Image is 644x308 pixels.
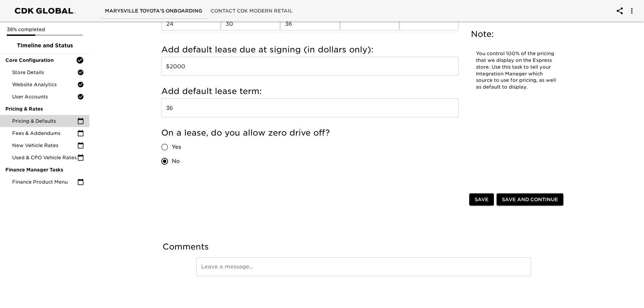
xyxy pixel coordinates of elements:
[475,195,488,204] span: Save
[105,7,202,15] span: Marysville Toyota's Onboarding
[502,195,558,204] span: Save and Continue
[12,81,77,88] span: Website Analytics
[12,118,77,124] span: Pricing & Defaults
[161,44,459,55] h5: Add default lease due at signing (in dollars only):
[624,3,640,19] button: account of current user
[12,179,77,185] span: Finance Product Menu
[12,93,77,100] span: User Accounts
[161,86,459,97] h5: Add default lease term:
[12,69,77,76] span: Store Details
[612,3,628,19] button: account of current user
[497,193,563,206] button: Save and Continue
[161,98,459,117] input: Example: 36 months
[161,57,459,76] input: Example: $3500
[12,142,77,149] span: New Vehicle Rates
[5,57,76,64] span: Core Configuration
[12,154,77,161] span: Used & CPO Vehicle Rates
[7,26,83,33] p: 38% completed
[5,42,84,50] span: Timeline and Status
[12,130,77,137] span: Fees & Addendums
[161,127,459,138] h5: On a lease, do you allow zero drive off?
[163,241,565,252] h5: Comments
[5,105,84,112] span: Pricing & Rates
[172,157,180,165] span: No
[172,143,181,151] span: Yes
[471,29,562,40] h5: Note:
[476,50,557,91] p: You control 100% of the pricing that we display on the Express store. Use this task to tell your ...
[211,7,292,15] span: Contact CDK Modern Retail
[5,166,84,173] span: Finance Manager Tasks
[469,193,494,206] button: Save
